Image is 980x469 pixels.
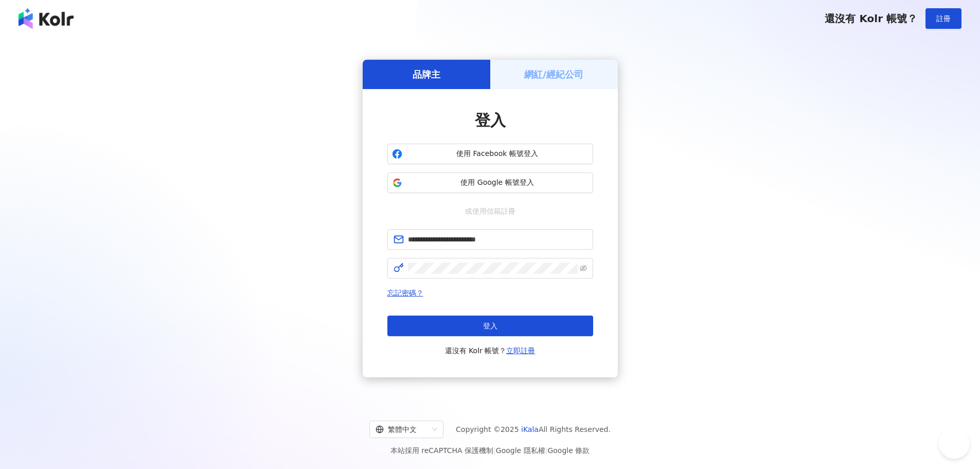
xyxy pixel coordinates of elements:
[925,8,961,29] button: 註冊
[580,265,587,272] span: eye-invisible
[406,178,589,188] span: 使用 Google 帳號登入
[521,425,539,433] a: iKala
[445,344,536,357] span: 還沒有 Kolr 帳號？
[493,446,496,455] span: |
[496,446,545,455] a: Google 隱私權
[19,8,74,29] img: logo
[524,68,583,81] h5: 網紅/經紀公司
[456,423,611,436] span: Copyright © 2025 All Rights Reserved.
[506,346,535,355] a: 立即註冊
[387,316,593,336] button: 登入
[939,428,970,459] iframe: Help Scout Beacon - Open
[483,322,497,330] span: 登入
[387,289,423,297] a: 忘記密碼？
[545,446,548,455] span: |
[825,12,917,25] span: 還沒有 Kolr 帳號？
[376,421,428,438] div: 繁體中文
[475,111,506,129] span: 登入
[406,149,589,159] span: 使用 Facebook 帳號登入
[387,172,593,193] button: 使用 Google 帳號登入
[390,444,590,457] span: 本站採用 reCAPTCHA 保護機制
[458,205,523,217] span: 或使用信箱註冊
[547,446,590,455] a: Google 條款
[387,144,593,164] button: 使用 Facebook 帳號登入
[413,68,440,81] h5: 品牌主
[936,14,951,23] span: 註冊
